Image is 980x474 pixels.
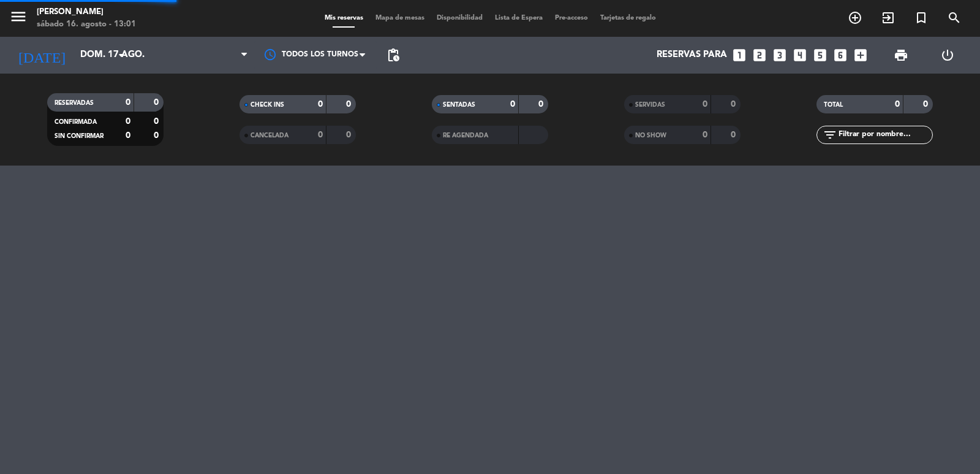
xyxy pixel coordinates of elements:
[318,131,323,139] strong: 0
[894,48,908,63] span: print
[731,100,738,109] strong: 0
[443,102,475,108] span: SENTADAS
[318,15,369,21] span: Mis reservas
[126,131,130,140] strong: 0
[9,42,74,69] i: [DATE]
[657,50,727,61] span: Reservas para
[369,15,431,21] span: Mapa de mesas
[895,100,900,109] strong: 0
[772,47,788,63] i: looks_3
[346,100,353,109] strong: 0
[924,37,971,74] div: LOG OUT
[55,119,97,125] span: CONFIRMADA
[635,132,666,139] span: NO SHOW
[703,100,707,109] strong: 0
[703,131,707,139] strong: 0
[848,10,862,25] i: add_circle_outline
[251,102,284,108] span: CHECK INS
[443,132,488,139] span: RE AGENDADA
[549,15,594,21] span: Pre-acceso
[538,100,546,109] strong: 0
[752,47,767,63] i: looks_two
[823,128,837,142] i: filter_list
[431,15,489,21] span: Disponibilidad
[853,47,869,63] i: add_box
[812,47,828,63] i: looks_5
[635,102,665,108] span: SERVIDAS
[154,117,161,126] strong: 0
[55,100,94,106] span: RESERVADAS
[346,131,353,139] strong: 0
[923,100,930,109] strong: 0
[940,48,955,63] i: power_settings_new
[947,10,962,25] i: search
[837,128,932,142] input: Filtrar por nombre...
[9,7,28,26] i: menu
[510,100,515,109] strong: 0
[489,15,549,21] span: Lista de Espera
[792,47,808,63] i: looks_4
[832,47,848,63] i: looks_6
[37,18,136,31] div: sábado 16. agosto - 13:01
[731,131,738,139] strong: 0
[126,117,130,126] strong: 0
[154,131,161,140] strong: 0
[154,98,161,107] strong: 0
[731,47,747,63] i: looks_one
[881,10,895,25] i: exit_to_app
[824,102,843,108] span: TOTAL
[386,48,401,63] span: pending_actions
[37,6,136,18] div: [PERSON_NAME]
[126,98,130,107] strong: 0
[594,15,662,21] span: Tarjetas de regalo
[114,48,129,63] i: arrow_drop_down
[251,132,288,139] span: CANCELADA
[9,7,28,30] button: menu
[318,100,323,109] strong: 0
[55,133,104,139] span: SIN CONFIRMAR
[914,10,929,25] i: turned_in_not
